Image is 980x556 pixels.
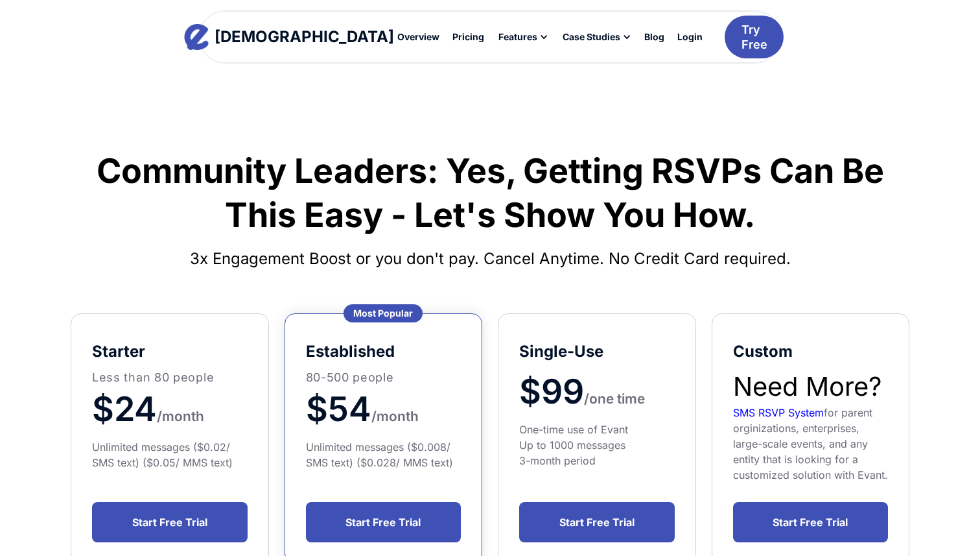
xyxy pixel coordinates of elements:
[519,422,675,468] div: One-time use of Evant Up to 1000 messages 3-month period
[391,26,446,48] a: Overview
[519,371,584,412] span: $99
[397,32,439,42] div: Overview
[71,149,909,237] h1: Community Leaders: Yes, Getting RSVPs Can Be This Easy - Let's Show You How.
[92,502,248,542] a: Start Free Trial
[157,408,204,424] span: /month
[733,405,889,483] div: for parent orginizations, enterprises, large-scale events, and any entity that is looking for a c...
[638,26,671,48] a: Blog
[733,369,889,405] h2: Need More?
[446,26,491,48] a: Pricing
[92,341,248,362] h5: starter
[498,32,537,42] div: Features
[92,389,157,429] span: $24
[452,32,484,42] div: Pricing
[215,29,394,45] div: [DEMOGRAPHIC_DATA]
[671,26,709,48] a: Login
[519,341,675,362] h5: Single-Use
[733,341,889,362] h5: Custom
[306,502,461,542] a: Start Free Trial
[344,304,423,322] div: Most Popular
[563,32,620,42] div: Case Studies
[377,408,419,424] span: month
[733,406,824,419] a: SMS RSVP System
[377,389,419,429] a: month
[725,16,784,59] a: Try Free
[733,502,889,542] a: Start Free Trial
[491,26,555,48] div: Features
[306,341,461,362] h5: established
[519,502,675,542] a: Start Free Trial
[306,369,461,386] p: 80-500 people
[584,391,645,407] span: /one time
[196,24,382,50] a: home
[677,32,703,42] div: Login
[71,243,909,274] h4: 3x Engagement Boost or you don't pay. Cancel Anytime. No Credit Card required.
[371,408,377,424] span: /
[555,26,638,48] div: Case Studies
[644,32,664,42] div: Blog
[306,389,371,429] span: $54
[306,439,461,470] div: Unlimited messages ($0.008/ SMS text) ($0.028/ MMS text)
[92,369,248,386] p: Less than 80 people
[741,22,767,53] div: Try Free
[92,439,248,470] div: Unlimited messages ($0.02/ SMS text) ($0.05/ MMS text)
